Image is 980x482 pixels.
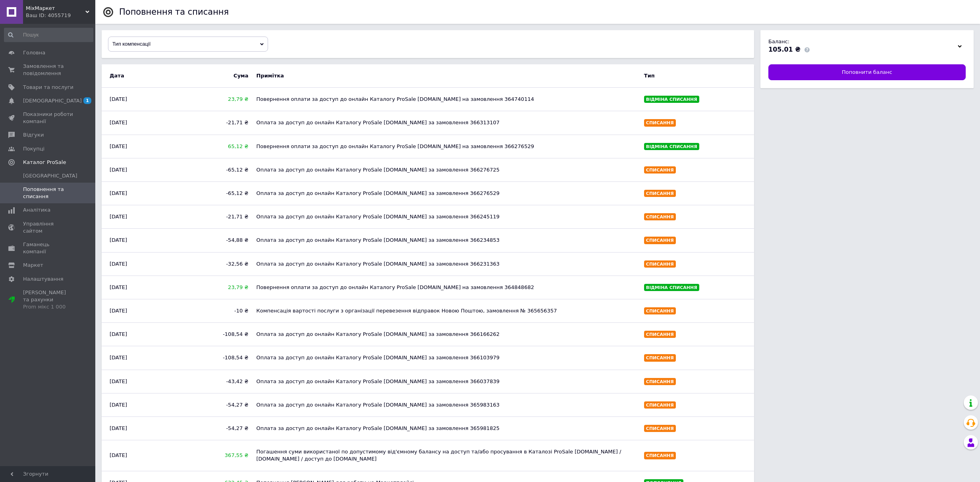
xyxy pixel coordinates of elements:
time: [DATE] [110,237,127,243]
div: Оплата за доступ до онлайн Каталогу ProSale [DOMAIN_NAME] за замовлення 366166262 [253,327,640,342]
time: [DATE] [110,167,127,173]
time: [DATE] [110,331,127,337]
time: [DATE] [110,261,127,267]
span: Маркет [23,262,43,269]
div: Оплата за доступ до онлайн Каталогу ProSale [DOMAIN_NAME] за замовлення 365983163 [253,397,640,413]
div: Оплата за доступ до онлайн Каталогу ProSale [DOMAIN_NAME] за замовлення 366276725 [253,162,640,177]
span: -65,12 ₴ [183,190,249,197]
div: Оплата за доступ до онлайн Каталогу ProSale [DOMAIN_NAME] за замовлення 366231363 [253,256,640,272]
time: [DATE] [110,284,127,290]
time: [DATE] [110,120,127,125]
span: Аналітика [23,206,50,214]
span: -108,54 ₴ [183,331,249,338]
span: -108,54 ₴ [183,354,249,361]
span: Поповнення та списання [23,186,73,200]
span: Відміна списання [646,285,697,290]
div: Погашення суми використаної по допустимому від'ємному балансу на доступ та/або просування в Катал... [253,444,640,467]
span: Списання [646,308,674,314]
div: Оплата за доступ до онлайн Каталогу ProSale [DOMAIN_NAME] за замовлення 366234853 [253,233,640,248]
span: Відміна списання [646,97,697,102]
span: 23,79 ₴ [183,284,249,291]
span: Списання [646,403,674,408]
span: [PERSON_NAME] та рахунки [23,289,73,311]
span: -65,12 ₴ [183,166,249,174]
span: Каталог ProSale [23,159,66,166]
span: -54,27 ₴ [183,401,249,409]
time: [DATE] [110,308,127,314]
span: 367,55 ₴ [183,452,249,459]
span: Списання [646,379,674,384]
time: [DATE] [110,190,127,196]
span: Замовлення та повідомлення [23,63,73,77]
span: Відгуки [23,131,44,139]
div: Повернення оплати за доступ до онлайн Каталогу ProSale [DOMAIN_NAME] на замовлення 364740114 [253,92,640,107]
span: Списання [646,214,674,220]
span: -21,71 ₴ [183,119,249,126]
div: Повернення оплати за доступ до онлайн Каталогу ProSale [DOMAIN_NAME] на замовлення 364848682 [253,280,640,295]
time: [DATE] [110,355,127,361]
span: Налаштування [23,276,64,283]
span: 23,79 ₴ [183,96,249,103]
div: Оплата за доступ до онлайн Каталогу ProSale [DOMAIN_NAME] за замовлення 366037839 [253,374,640,389]
div: Оплата за доступ до онлайн Каталогу ProSale [DOMAIN_NAME] за замовлення 366276529 [253,186,640,201]
span: Головна [23,49,45,56]
span: 1 [83,97,91,104]
span: Списання [646,262,674,267]
span: -54,88 ₴ [183,237,249,244]
span: Товари та послуги [23,84,73,91]
span: Показники роботи компанії [23,111,73,125]
span: MixМаркет [26,5,85,12]
span: -10 ₴ [183,307,249,314]
b: Примітка [253,68,640,83]
time: [DATE] [110,214,127,220]
span: [DEMOGRAPHIC_DATA] [23,97,82,104]
span: Гаманець компанії [23,241,73,255]
span: Списання [646,120,674,125]
div: Тип компенсації [108,37,268,51]
div: Ваш ID: 4055719 [26,12,95,19]
span: Управління сайтом [23,220,73,235]
span: 65,12 ₴ [183,143,249,150]
span: -21,71 ₴ [183,213,249,220]
div: Повернення оплати за доступ до онлайн Каталогу ProSale [DOMAIN_NAME] на замовлення 366276529 [253,139,640,154]
b: Тип [640,68,750,83]
div: Компенсація вартості послуги з організації перевезення відправок Новою Поштою, замовлення № 36565... [253,303,640,318]
time: [DATE] [110,452,127,458]
time: [DATE] [110,96,127,102]
div: Оплата за доступ до онлайн Каталогу ProSale [DOMAIN_NAME] за замовлення 365981825 [253,421,640,436]
span: Списання [646,332,674,337]
div: Оплата за доступ до онлайн Каталогу ProSale [DOMAIN_NAME] за замовлення 366103979 [253,350,640,365]
a: Поповнити баланс [768,64,966,80]
input: Пошук [4,28,93,42]
time: [DATE] [110,378,127,384]
span: 105.01 ₴ [768,46,801,53]
div: Prom мікс 1 000 [23,303,73,310]
span: Списання [646,453,674,458]
span: Списання [646,426,674,431]
time: [DATE] [110,425,127,431]
span: -43,42 ₴ [183,378,249,385]
div: Оплата за доступ до онлайн Каталогу ProSale [DOMAIN_NAME] за замовлення 366245119 [253,209,640,224]
span: Покупці [23,145,44,152]
b: Дата [106,68,179,83]
span: Відміна списання [646,144,697,149]
time: [DATE] [110,143,127,149]
span: Списання [646,168,674,173]
span: Списання [646,238,674,243]
span: Списання [646,355,674,361]
div: Оплата за доступ до онлайн Каталогу ProSale [DOMAIN_NAME] за замовлення 366313107 [253,115,640,130]
span: -32,56 ₴ [183,260,249,268]
div: Поповнення та списання [119,8,229,16]
time: [DATE] [110,402,127,408]
span: Списання [646,191,674,196]
span: Cума [183,72,249,79]
span: -54,27 ₴ [183,425,249,432]
span: [GEOGRAPHIC_DATA] [23,172,77,179]
span: Поповнити баланс [842,69,892,76]
span: Баланс: [768,39,789,44]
